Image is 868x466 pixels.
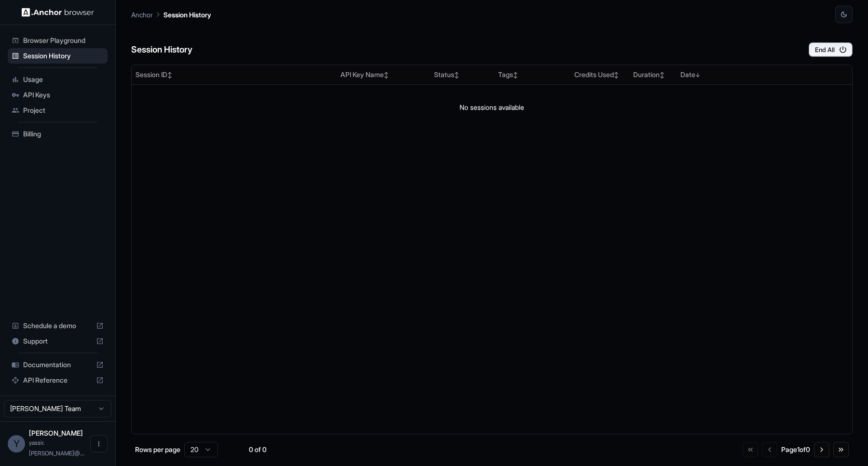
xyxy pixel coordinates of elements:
p: Session History [163,10,211,20]
div: Schedule a demo [8,318,108,333]
h6: Session History [131,43,192,57]
span: ↕ [614,71,619,79]
div: Y [8,435,25,453]
div: Duration [633,70,673,80]
div: Credits Used [574,70,625,80]
span: ↕ [167,71,172,79]
div: Session History [8,48,108,64]
p: Anchor [131,10,153,20]
div: Session ID [136,70,333,80]
span: Yassir SETTAR [29,429,83,437]
div: 0 of 0 [233,445,282,454]
span: API Keys [23,90,104,100]
span: yassir.settar@gmail.com [29,439,84,457]
div: Billing [8,126,108,142]
div: API Reference [8,373,108,388]
div: Date [680,70,772,80]
p: Rows per page [135,445,180,454]
span: Usage [23,75,104,84]
span: Documentation [23,360,92,370]
div: Browser Playground [8,33,108,48]
span: ↕ [454,71,459,79]
span: Session History [23,51,104,61]
span: ↕ [513,71,518,79]
div: API Keys [8,87,108,103]
span: ↓ [695,71,700,79]
button: End All [809,42,853,57]
span: API Reference [23,375,92,385]
div: Usage [8,72,108,87]
span: ↕ [660,71,665,79]
div: Support [8,333,108,349]
div: Project [8,103,108,118]
span: Schedule a demo [23,321,92,331]
nav: breadcrumb [131,9,211,20]
span: ↕ [384,71,389,79]
div: API Key Name [340,70,426,80]
img: Anchor Logo [22,8,94,17]
span: Support [23,336,92,346]
div: Tags [498,70,567,80]
td: No sessions available [132,84,852,131]
span: Project [23,106,104,115]
div: Documentation [8,357,108,373]
div: Status [434,70,491,80]
div: Page 1 of 0 [781,445,810,454]
span: Browser Playground [23,36,104,45]
span: Billing [23,129,104,139]
button: Open menu [90,435,108,453]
